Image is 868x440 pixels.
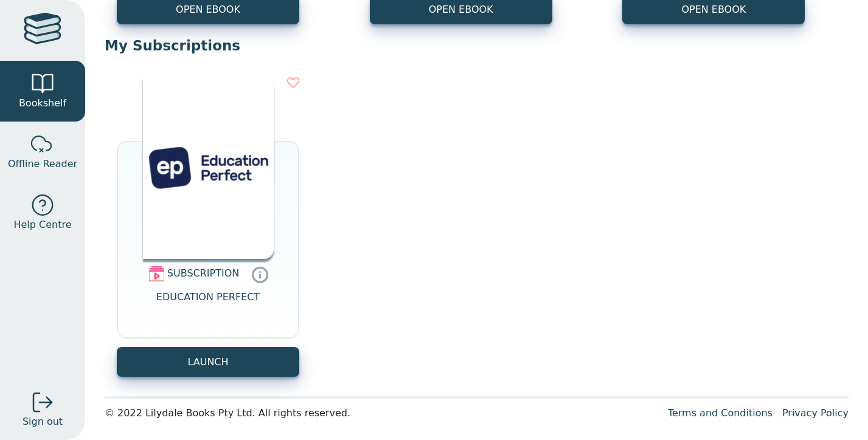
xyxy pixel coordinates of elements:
[251,265,269,283] a: Digital subscriptions can include coursework, exercises and interactive content. Subscriptions ar...
[105,36,849,55] p: My Subscriptions
[167,267,239,279] span: SUBSCRIPTION
[782,407,849,419] a: Privacy Policy
[23,414,63,429] span: Sign out
[8,157,77,171] span: Offline Reader
[13,218,71,232] span: Help Centre
[105,406,658,421] div: © 2022 Lilydale Books Pty Ltd. All rights reserved.
[19,96,66,111] span: Bookshelf
[156,290,260,319] span: EDUCATION PERFECT
[668,407,773,419] a: Terms and Conditions
[149,266,164,281] img: subscription.svg
[143,77,274,259] img: 72d1a00a-2440-4d08-b23c-fe2119b8f9a7.png
[117,347,299,377] button: LAUNCH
